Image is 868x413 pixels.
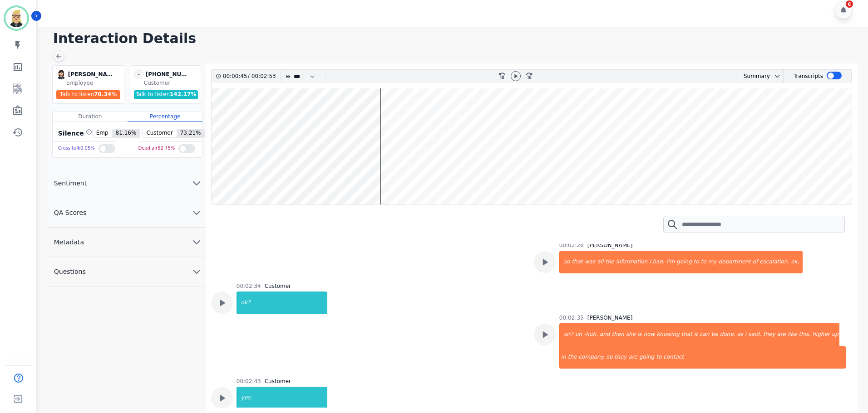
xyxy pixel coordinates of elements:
[604,251,615,273] div: the
[719,323,736,346] div: done.
[56,90,121,99] div: Talk to listen
[571,251,583,273] div: that
[643,323,656,346] div: now
[790,251,803,273] div: ok,
[191,266,202,277] svg: chevron down
[128,112,202,121] div: Percentage
[613,346,627,369] div: they
[599,323,611,346] div: and
[567,346,578,369] div: the
[191,178,202,189] svg: chevron down
[47,208,94,217] span: QA Scores
[560,323,574,346] div: sir?
[250,70,275,83] div: 00:02:53
[146,69,191,79] div: [PHONE_NUMBER]
[237,387,327,409] div: yes.
[559,314,584,321] div: 00:02:35
[693,251,700,273] div: to
[681,323,693,346] div: that
[191,237,202,248] svg: chevron down
[560,251,571,273] div: so
[237,292,327,314] div: ok?
[652,251,666,273] div: had.
[577,346,605,369] div: company.
[47,267,93,276] span: Questions
[191,207,202,218] svg: chevron down
[68,69,113,79] div: [PERSON_NAME]
[638,346,656,369] div: going
[237,378,261,385] div: 00:02:43
[66,79,122,87] div: Employee
[93,129,112,137] span: Emp
[170,91,196,97] span: 142.17 %
[747,323,762,346] div: said,
[596,251,604,273] div: all
[648,251,651,273] div: i
[699,323,710,346] div: can
[94,91,117,97] span: 70.34 %
[265,282,291,290] div: Customer
[846,0,853,8] div: 6
[47,228,206,257] button: Metadata chevron down
[265,378,291,385] div: Customer
[636,323,643,346] div: is
[662,346,846,369] div: contact
[707,251,718,273] div: my
[798,323,812,346] div: this,
[5,7,27,29] img: Bordered avatar
[627,346,638,369] div: are
[811,323,830,346] div: higher
[134,90,198,99] div: Talk to listen
[47,257,206,287] button: Questions chevron down
[47,198,206,228] button: QA Scores chevron down
[583,323,599,346] div: -huh.
[736,323,744,346] div: as
[559,242,584,249] div: 00:02:26
[237,282,261,290] div: 00:02:34
[676,251,693,273] div: going
[794,70,823,83] div: Transcripts
[666,251,676,273] div: i'm
[223,70,278,83] div: /
[138,142,175,155] div: Dead air 52.75 %
[58,142,95,155] div: Cross talk 0.05 %
[144,79,200,87] div: Customer
[774,73,781,80] svg: chevron down
[718,251,752,273] div: department
[177,129,205,137] span: 73.21 %
[584,251,596,273] div: was
[759,251,790,273] div: escalation.
[787,323,798,346] div: like
[223,70,248,83] div: 00:00:45
[134,69,144,79] span: -
[736,70,770,83] div: Summary
[655,346,662,369] div: to
[752,251,759,273] div: of
[831,323,839,346] div: up
[47,238,91,247] span: Metadata
[587,242,633,249] div: [PERSON_NAME]
[700,251,707,273] div: to
[587,314,633,321] div: [PERSON_NAME]
[656,323,680,346] div: knowing
[710,323,719,346] div: be
[762,323,776,346] div: they
[56,129,92,138] div: Silence
[574,323,583,346] div: uh
[693,323,699,346] div: it
[611,323,625,346] div: then
[560,346,567,369] div: in
[615,251,648,273] div: information
[47,169,206,198] button: Sentiment chevron down
[47,179,94,188] span: Sentiment
[776,323,787,346] div: are
[625,323,636,346] div: she
[744,323,747,346] div: i
[143,129,176,137] span: Customer
[53,30,859,47] h1: Interaction Details
[112,129,140,137] span: 81.16 %
[770,73,781,80] button: chevron down
[53,112,128,121] div: Duration
[606,346,614,369] div: so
